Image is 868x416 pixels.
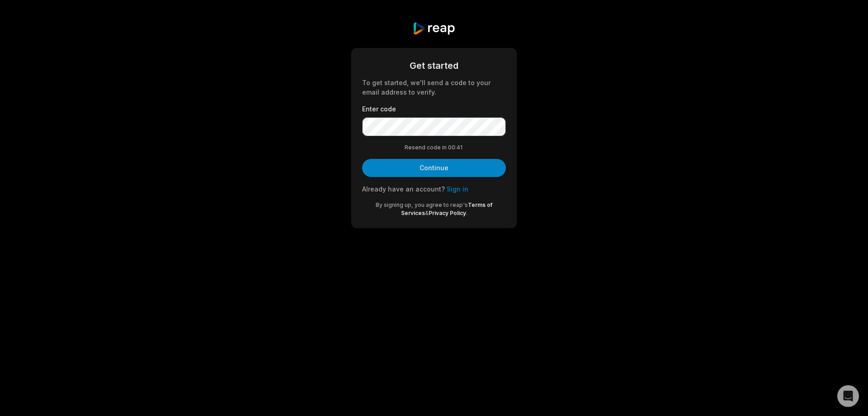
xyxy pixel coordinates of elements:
[412,22,455,35] img: reap
[362,104,506,114] label: Enter code
[362,78,506,97] div: To get started, we'll send a code to your email address to verify.
[401,201,493,216] a: Terms of Services
[362,159,506,177] button: Continue
[425,210,429,216] span: &
[447,185,468,193] a: Sign in
[457,143,464,152] span: 41
[837,385,859,407] div: Open Intercom Messenger
[362,59,506,72] div: Get started
[376,201,468,208] span: By signing up, you agree to reap's
[466,210,467,216] span: .
[429,210,466,216] a: Privacy Policy
[362,185,445,193] span: Already have an account?
[362,143,506,152] div: Resend code in 00:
